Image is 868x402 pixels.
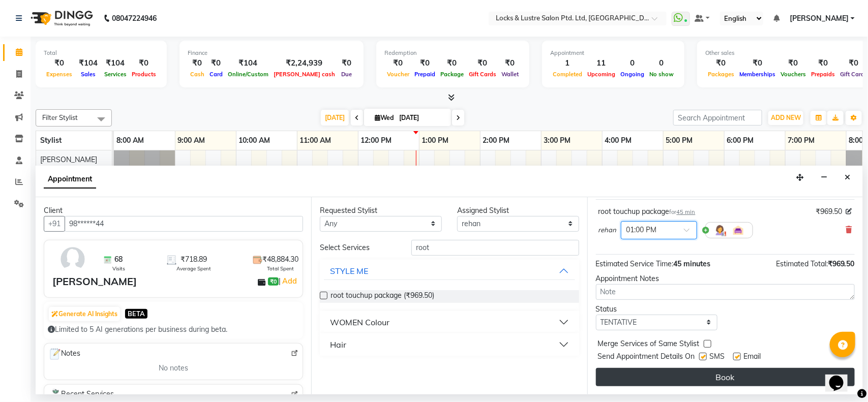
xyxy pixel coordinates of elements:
[778,57,809,69] div: ₹0
[457,205,579,216] div: Assigned Stylist
[664,133,696,148] a: 5:00 PM
[49,307,120,321] button: Generate AI Insights
[279,275,298,287] span: |
[358,133,395,148] a: 12:00 PM
[420,133,452,148] a: 1:00 PM
[840,170,855,185] button: Close
[207,57,225,69] div: ₹0
[737,57,778,69] div: ₹0
[596,304,718,315] div: Status
[618,71,647,78] span: Ongoing
[596,273,855,284] div: Appointment Notes
[188,57,207,69] div: ₹0
[330,265,368,277] div: STYLE ME
[129,71,159,78] span: Products
[481,133,513,148] a: 2:00 PM
[271,57,338,69] div: ₹2,24,939
[412,57,438,69] div: ₹0
[809,71,837,78] span: Prepaids
[384,57,412,69] div: ₹0
[598,351,695,364] span: Send Appointment Details On
[125,309,147,319] span: BETA
[129,57,159,69] div: ₹0
[790,13,849,24] span: [PERSON_NAME]
[647,57,676,69] div: 0
[44,71,75,78] span: Expenses
[102,71,129,78] span: Services
[267,265,294,272] span: Total Spent
[438,57,466,69] div: ₹0
[297,133,334,148] a: 11:00 AM
[550,71,585,78] span: Completed
[550,49,676,57] div: Appointment
[188,49,355,57] div: Finance
[603,133,635,148] a: 4:00 PM
[207,71,225,78] span: Card
[670,208,696,215] small: for
[647,71,676,78] span: No show
[44,170,96,189] span: Appointment
[585,57,618,69] div: 11
[714,224,726,236] img: Hairdresser.png
[44,49,159,57] div: Total
[58,244,87,274] img: avatar
[771,114,801,121] span: ADD NEW
[331,290,434,303] span: root touchup package (₹969.50)
[732,224,744,236] img: Interior.png
[44,205,303,216] div: Client
[396,110,447,126] input: 2025-10-01
[705,57,737,69] div: ₹0
[324,335,575,354] button: Hair
[438,71,466,78] span: Package
[778,71,809,78] span: Vouchers
[102,57,129,69] div: ₹104
[466,71,499,78] span: Gift Cards
[44,57,75,69] div: ₹0
[48,389,114,401] span: Recent Services
[114,254,123,265] span: 68
[828,259,855,268] span: ₹969.50
[339,71,354,78] span: Due
[262,254,298,265] span: ₹48,884.30
[598,225,617,235] span: rehan
[225,57,271,69] div: ₹104
[188,71,207,78] span: Cash
[499,71,521,78] span: Wallet
[674,259,711,268] span: 45 minutes
[550,57,585,69] div: 1
[338,57,355,69] div: ₹0
[809,57,837,69] div: ₹0
[48,348,80,361] span: Notes
[542,133,574,148] a: 3:00 PM
[324,262,575,280] button: STYLE ME
[324,313,575,331] button: WOMEN Colour
[384,49,521,57] div: Redemption
[159,363,188,374] span: No notes
[330,338,346,351] div: Hair
[725,133,757,148] a: 6:00 PM
[114,133,146,148] a: 8:00 AM
[677,208,696,215] span: 45 min
[321,110,349,126] span: [DATE]
[744,351,761,364] span: Email
[78,71,98,78] span: Sales
[42,113,78,121] span: Filter Stylist
[776,259,828,268] span: Estimated Total:
[737,71,778,78] span: Memberships
[768,111,803,125] button: ADD NEW
[846,208,852,214] i: Edit price
[26,4,96,33] img: logo
[176,265,211,272] span: Average Spent
[499,57,521,69] div: ₹0
[705,71,737,78] span: Packages
[816,206,842,217] span: ₹969.50
[268,277,279,286] span: ₹0
[598,206,696,217] div: root touchup package
[585,71,618,78] span: Upcoming
[112,265,125,272] span: Visits
[411,240,579,256] input: Search by service name
[372,114,396,121] span: Wed
[312,242,404,253] div: Select Services
[673,110,762,126] input: Search Appointment
[271,71,338,78] span: [PERSON_NAME] cash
